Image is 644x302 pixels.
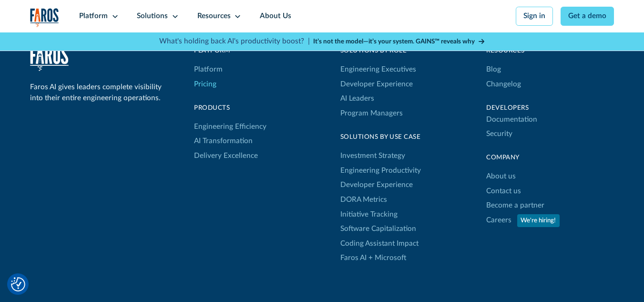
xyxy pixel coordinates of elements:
[194,103,266,113] div: products
[340,208,398,222] a: Initiative Tracking
[194,77,216,92] a: Pricing
[340,62,416,77] a: Engineering Executives
[194,149,258,164] a: Delivery Excellence
[486,199,544,214] a: Become a partner
[79,11,108,22] div: Platform
[486,62,501,77] a: Blog
[313,37,485,46] a: It’s not the model—it’s your system. GAINS™ reveals why
[159,36,310,47] p: What's holding back AI's productivity boost? |
[516,7,553,26] a: Sign in
[30,46,69,71] img: Faros Logo White
[486,103,614,113] div: Developers
[340,132,421,142] div: Solutions By Use Case
[521,216,556,225] div: We're hiring!
[486,169,516,184] a: About us
[30,46,69,71] a: home
[137,11,168,22] div: Solutions
[340,164,421,178] a: Engineering Productivity
[30,82,163,104] div: Faros AI gives leaders complete visibility into their entire engineering operations.
[486,184,521,199] a: Contact us
[194,120,266,135] a: Engineering Efficiency
[340,193,387,208] a: DORA Metrics
[197,11,231,22] div: Resources
[486,77,521,92] a: Changelog
[340,178,413,193] a: Developer Experience
[561,7,614,26] a: Get a demo
[340,92,374,107] a: AI Leaders
[486,127,512,142] a: Security
[340,237,419,251] a: Coding Assistant Impact
[30,8,59,27] a: home
[313,38,475,45] strong: It’s not the model—it’s your system. GAINS™ reveals why
[194,135,253,149] a: AI Transformation
[194,62,223,77] a: Platform
[340,149,405,164] a: Investment Strategy
[11,277,25,292] img: Revisit consent button
[486,153,614,162] div: Company
[340,222,416,237] a: Software Capitalization
[30,8,59,27] img: Logo of the analytics and reporting company Faros.
[340,106,416,121] a: Program Managers
[340,77,413,92] a: Developer Experience
[486,213,511,228] a: Careers
[11,277,25,292] button: Cookie Settings
[340,251,406,266] a: Faros AI + Microsoft
[486,113,537,127] a: Documentation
